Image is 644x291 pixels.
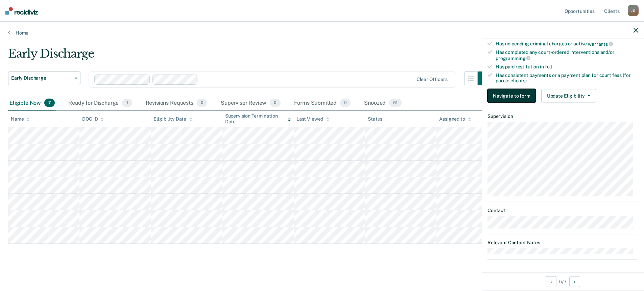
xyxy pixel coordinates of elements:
button: Update Eligibility [541,89,596,103]
div: Snoozed [363,96,403,111]
div: Status [368,116,382,122]
div: Last Viewed [296,116,329,122]
div: Name [11,116,30,122]
div: Supervisor Review [219,96,282,111]
div: Assigned to [439,116,471,122]
span: warrants [588,41,613,46]
span: clients) [510,78,527,83]
div: Early Discharge [8,47,491,66]
button: Navigate to form [487,89,536,103]
div: DOC ID [82,116,104,122]
div: Forms Submitted [293,96,352,111]
div: Revisions Requests [144,96,209,111]
dt: Contact [487,207,638,213]
span: programming [496,55,530,61]
span: 7 [44,99,55,107]
button: Next Opportunity [569,276,580,287]
span: 1 [122,99,132,107]
button: Previous Opportunity [546,276,556,287]
span: 0 [340,99,351,107]
div: Has completed any court-ordered interventions and/or [496,49,638,61]
dt: Relevant Contact Notes [487,240,638,246]
div: Has paid restitution in [496,64,638,69]
a: Home [8,30,636,36]
div: Supervision Termination Date [225,113,291,125]
span: full [545,64,552,69]
div: Clear officers [416,77,448,82]
div: J G [628,5,639,16]
span: 0 [197,99,207,107]
div: Eligible Now [8,96,56,111]
span: Early Discharge [11,75,72,81]
img: Recidiviz [5,7,38,15]
div: Eligibility Date [153,116,192,122]
dt: Supervision [487,113,638,119]
a: Navigate to form link [487,89,539,103]
span: 0 [270,99,280,107]
div: Has consistent payments or a payment plan for court fees (for parole [496,72,638,84]
span: 51 [389,99,402,107]
div: Has no pending criminal charges or active [496,41,638,47]
div: Ready for Discharge [67,96,133,111]
div: 6 / 7 [482,272,644,290]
